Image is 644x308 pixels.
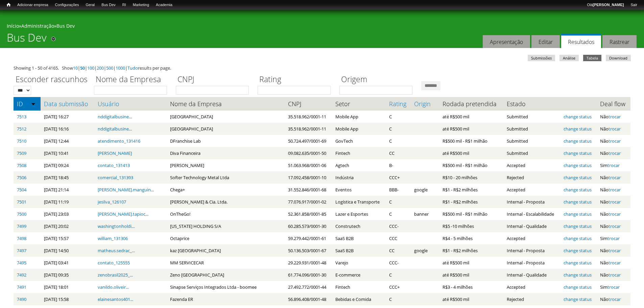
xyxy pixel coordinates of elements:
td: 50.724.497/0001-69 [285,135,332,147]
a: Data submissão [44,100,91,107]
a: 7508 [17,162,26,168]
td: [DATE] 21:14 [41,184,94,196]
td: Octaprice [167,232,285,244]
td: Submitted [503,135,560,147]
td: Não [597,135,630,147]
td: Fintech [332,281,386,293]
td: 51.063.968/0001-06 [285,159,332,171]
a: change status [564,260,592,266]
td: 56.896.408/0001-48 [285,293,332,305]
a: Início [3,2,14,8]
td: CCC- [386,257,411,269]
a: 7499 [17,223,26,229]
td: Internal - Proposta [503,257,560,269]
a: elainesantos401... [98,296,133,302]
a: trocar [609,126,621,132]
td: R$3 - 4 milhões [439,281,503,293]
td: Fazenda ER [167,293,285,305]
td: BBB- [386,184,411,196]
a: trocar [609,114,621,120]
td: R$500 mil - R$1 milhão [439,135,503,147]
a: Download [606,55,631,61]
td: C [386,269,411,281]
a: change status [564,247,592,254]
td: Não [597,269,630,281]
td: Sinapse Serviços Integrados Ltda - boomee [167,281,285,293]
th: Setor [332,97,386,111]
a: change status [564,199,592,205]
td: google [411,244,439,257]
td: Não [597,147,630,159]
a: change status [564,187,592,193]
a: 7498 [17,235,26,241]
td: Internal - Proposta [503,196,560,208]
td: Softer Technology Metal Ltda [167,171,285,184]
a: Bus Dev [98,2,119,8]
td: 60.285.573/0001-30 [285,220,332,232]
label: Origem [339,74,417,86]
a: trocar [607,162,620,168]
a: Origin [414,100,436,107]
td: Indústria [332,171,386,184]
td: CCC [386,232,411,244]
a: vanildo.oliveir... [98,284,129,290]
td: 59.279.442/0001-61 [285,232,332,244]
a: Rastrear [602,35,637,48]
a: matheus.sedrac_... [98,247,135,254]
th: CNPJ [285,97,332,111]
td: [US_STATE] HOLDING S/A [167,220,285,232]
th: Deal flow [597,97,630,111]
td: Mobile App [332,123,386,135]
label: Nome da Empresa [94,74,171,86]
td: CCC+ [386,171,411,184]
td: R$4 - 5 milhões [439,232,503,244]
td: Não [597,171,630,184]
td: C [386,135,411,147]
a: zenobrasil2025_... [98,272,133,278]
a: Academia [152,2,176,8]
td: Não [597,184,630,196]
a: Geral [82,2,98,8]
td: 31.552.846/0001-68 [285,184,332,196]
td: C [386,111,411,123]
td: Não [597,244,630,257]
td: [DATE] 18:01 [41,281,94,293]
td: Submitted [503,123,560,135]
td: DFranchise Lab [167,135,285,147]
td: Logística e Transporte [332,196,386,208]
td: B- [386,159,411,171]
a: 7506 [17,174,26,181]
a: change status [564,174,592,181]
td: GovTech [332,135,386,147]
a: Olá[PERSON_NAME] [583,2,627,8]
td: E-commerce [332,269,386,281]
h1: Bus Dev [7,31,47,48]
a: trocar [607,284,620,290]
a: change status [564,211,592,217]
td: 52.361.858/0001-85 [285,208,332,220]
td: [DATE] 16:16 [41,123,94,135]
td: [DATE] 15:58 [41,293,94,305]
a: change status [564,114,592,120]
td: Accepted [503,232,560,244]
td: R$1 - R$2 milhões [439,184,503,196]
a: Bus Dev [56,23,75,29]
td: MM SERVICECAR [167,257,285,269]
td: 50.136.503/0001-67 [285,244,332,257]
span: Início [7,2,10,7]
a: change status [564,223,592,229]
a: 7500 [17,211,26,217]
td: R$5 -10 milhões [439,220,503,232]
td: Eventos [332,184,386,196]
a: trocar [609,223,621,229]
td: Rejected [503,293,560,305]
td: 61.774.096/0001-30 [285,269,332,281]
a: trocar [609,260,621,266]
a: Sair [627,2,641,8]
td: Agtech [332,159,386,171]
a: 500 [106,65,113,71]
a: 7512 [17,126,26,132]
td: Sim [597,232,630,244]
td: R$1 - R$2 milhões [439,244,503,257]
a: washingtonholdi... [98,223,135,229]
